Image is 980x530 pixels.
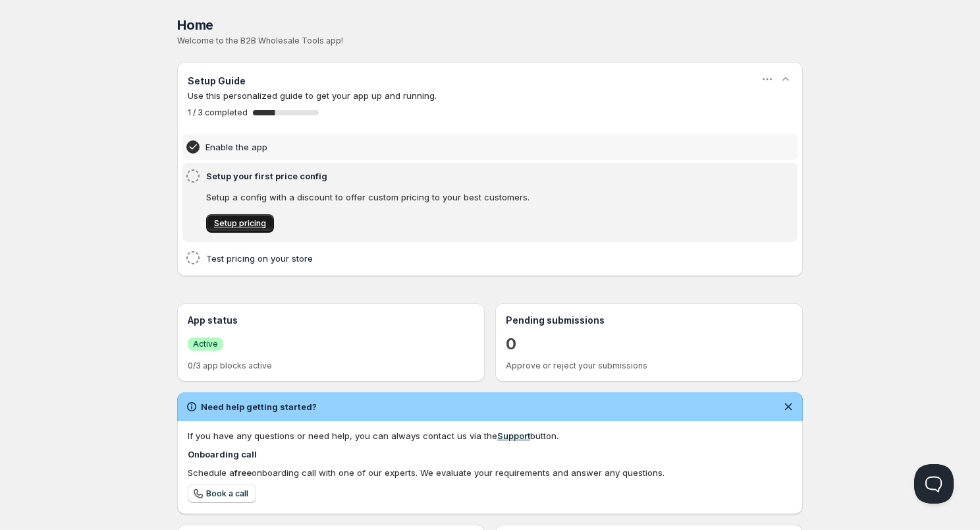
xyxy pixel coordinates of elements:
a: Support [497,430,530,441]
span: 1 / 3 completed [188,107,248,118]
p: 0/3 app blocks active [188,361,474,371]
div: If you have any questions or need help, you can always contact us via the button. [188,429,792,442]
h3: Pending submissions [506,314,792,327]
h2: Need help getting started? [201,400,317,413]
iframe: Help Scout Beacon - Open [914,464,954,504]
span: Home [177,17,213,33]
span: Setup pricing [214,218,266,229]
a: Setup pricing [206,214,274,233]
p: Setup a config with a discount to offer custom pricing to your best customers. [206,191,730,204]
b: free [234,467,252,478]
div: Schedule a onboarding call with one of our experts. We evaluate your requirements and answer any ... [188,466,792,479]
h3: App status [188,314,474,327]
h4: Test pricing on your store [206,252,734,265]
button: Dismiss notification [779,398,798,416]
a: 0 [506,334,516,355]
a: Book a call [188,485,256,503]
h4: Enable the app [205,140,734,154]
p: Use this personalized guide to get your app up and running. [188,89,792,102]
span: Book a call [206,488,248,499]
a: SuccessActive [188,337,223,351]
span: Active [193,339,218,349]
h3: Setup Guide [188,74,246,88]
p: Welcome to the B2B Wholesale Tools app! [177,36,803,46]
h4: Onboarding call [188,448,792,461]
p: Approve or reject your submissions [506,361,792,371]
h4: Setup your first price config [206,169,734,183]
